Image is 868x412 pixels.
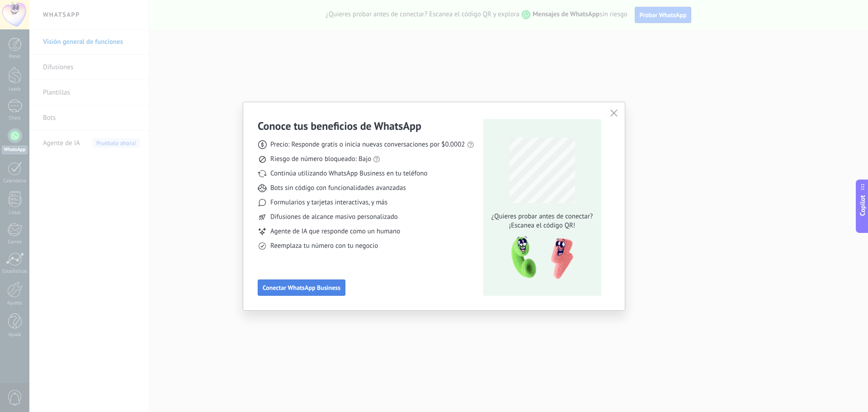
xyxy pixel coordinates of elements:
[858,195,867,216] span: Copilot
[489,221,595,230] span: ¡Escanea el código QR!
[258,119,421,133] h3: Conoce tus beneficios de WhatsApp
[270,184,406,193] span: Bots sin código con funcionalidades avanzadas
[263,284,340,291] span: Conectar WhatsApp Business
[270,198,387,207] span: Formularios y tarjetas interactivas, y más
[270,227,400,236] span: Agente de IA que responde como un humano
[489,212,595,221] span: ¿Quieres probar antes de conectar?
[270,155,371,164] span: Riesgo de número bloqueado: Bajo
[270,169,427,178] span: Continúa utilizando WhatsApp Business en tu teléfono
[270,140,465,149] span: Precio: Responde gratis o inicia nuevas conversaciones por $0.0002
[258,279,345,296] button: Conectar WhatsApp Business
[270,213,398,222] span: Difusiones de alcance masivo personalizado
[504,234,575,282] img: qr-pic-1x.png
[270,242,378,251] span: Reemplaza tu número con tu negocio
